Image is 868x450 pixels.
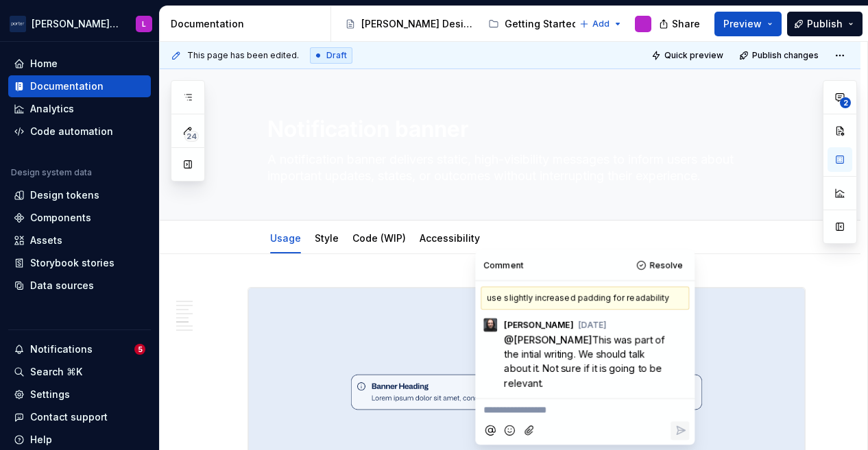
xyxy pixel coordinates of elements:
a: Getting Started [483,13,583,35]
span: Preview [723,17,762,31]
div: Data sources [30,279,94,292]
div: Code (WIP) [347,223,411,252]
div: Usage [265,223,306,252]
span: @ [504,334,592,345]
button: Add [575,14,627,34]
span: Resolve [649,260,683,271]
div: Storybook stories [30,256,114,270]
div: Design system data [11,167,92,178]
div: Documentation [171,17,325,31]
div: Accessibility [414,223,485,252]
button: Share [652,12,709,36]
div: Style [309,223,344,252]
div: Design tokens [30,188,99,202]
span: Publish [807,17,843,31]
div: Page tree [339,10,572,38]
span: Share [672,17,700,31]
div: Components [30,211,91,225]
div: Documentation [30,79,104,93]
span: [PERSON_NAME] [514,334,592,345]
a: Documentation [8,75,151,97]
span: 5 [134,344,145,355]
div: Analytics [30,102,74,116]
div: Notifications [30,342,93,356]
div: Search ⌘K [30,365,82,379]
div: Assets [30,234,62,247]
span: Quick preview [664,50,723,61]
a: Usage [270,232,301,244]
button: Publish changes [735,46,825,65]
button: Mention someone [481,421,499,440]
textarea: A notification banner delivers static, high-visibility messages to inform users about important u... [265,149,783,187]
div: Getting Started [505,17,578,31]
a: Storybook stories [8,252,151,274]
a: Settings [8,384,151,405]
button: Publish [787,12,863,36]
span: This was part of the intial writing. We should talk about it. Not sure if it is going to be relev... [504,334,667,388]
div: Settings [30,388,70,401]
button: Notifications5 [8,338,151,360]
button: Reply [671,421,689,440]
button: Add emoji [501,421,519,440]
div: Contact support [30,410,108,424]
a: Style [315,232,339,244]
button: Preview [714,12,782,36]
a: [PERSON_NAME] Design [339,13,480,35]
div: Home [30,57,58,71]
div: L [142,18,146,29]
span: Add [592,18,610,29]
img: f0306bc8-3074-41fb-b11c-7d2e8671d5eb.png [10,16,26,32]
a: Analytics [8,98,151,120]
button: Attach files [520,421,539,440]
textarea: Notification banner [265,113,783,146]
a: Data sources [8,275,151,297]
span: This page has been edited. [187,50,299,61]
img: Teunis Vorsteveld [483,318,497,332]
a: Home [8,53,151,75]
div: [PERSON_NAME] Design [361,17,474,31]
div: Code automation [30,125,113,138]
button: Contact support [8,406,151,428]
a: Assets [8,229,151,251]
a: Code (WIP) [352,232,406,244]
a: Design tokens [8,184,151,206]
span: Publish changes [752,50,819,61]
div: use slightly increased padding for readability [481,286,689,310]
div: Comment [483,260,523,271]
span: [PERSON_NAME] [504,319,573,330]
button: Quick preview [647,46,730,65]
a: Code automation [8,121,151,142]
a: Components [8,207,151,229]
a: Accessibility [420,232,480,244]
button: Search ⌘K [8,361,151,383]
div: Help [30,433,52,447]
div: [PERSON_NAME] Airlines [32,17,119,31]
span: 24 [184,131,199,142]
span: Draft [326,50,347,61]
button: Resolve [632,255,689,275]
div: Composer editor [481,399,689,417]
button: [PERSON_NAME] AirlinesL [3,9,156,38]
